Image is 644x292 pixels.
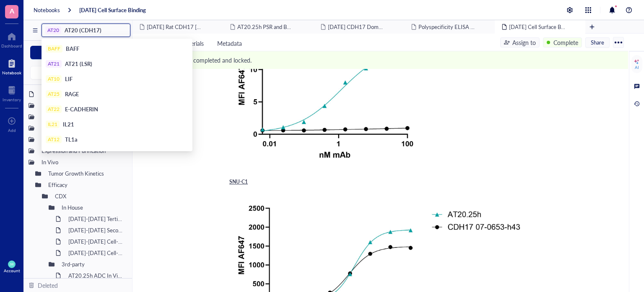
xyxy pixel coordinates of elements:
[10,263,13,266] span: JW
[65,105,98,113] span: E-CADHERIN
[65,75,73,83] span: LIF
[30,46,125,59] button: Create new
[585,37,610,47] button: Share
[65,213,127,225] div: [DATE]-[DATE] Tertiary Cell-line Derived Xenograft (CDX) Model SNU-16
[1,30,22,48] a: Dashboard
[38,100,127,111] div: Project Meeting Minutes
[10,5,14,16] span: A
[1,43,22,48] div: Dashboard
[48,61,60,67] div: AT21
[30,66,125,79] button: Search
[2,70,21,75] div: Notebook
[38,134,127,145] div: Bioanalytical Characterization
[51,190,127,202] div: CDX
[512,38,536,47] div: Assign to
[38,122,127,134] div: In Vitro Screening and Characterization
[48,137,60,142] div: AT12
[65,60,92,68] span: AT21 (LSR)
[229,178,248,185] span: SNU-C1
[63,120,74,128] span: IL21
[65,26,101,34] span: AT20 (CDH17)
[38,111,127,123] div: Immunization
[48,46,60,52] div: BAFF
[48,121,57,127] div: IL21
[58,202,127,213] div: In House
[66,45,79,53] span: BAFF
[79,6,146,14] a: [DATE] Cell Surface Binding
[3,97,21,102] div: Inventory
[48,106,60,112] div: AT22
[34,6,60,14] a: Notebooks
[65,135,78,143] span: TL1a
[58,258,127,270] div: 3rd-party
[44,168,127,179] div: Tumor Growth Kinetics
[8,128,16,133] div: Add
[38,156,127,168] div: In Vivo
[591,39,604,46] span: Share
[4,268,20,273] div: Account
[553,38,578,47] div: Complete
[65,236,127,247] div: [DATE]-[DATE] Cell-line Derived Xenograft (CDX) Model AsPC-1
[65,90,79,98] span: RAGE
[148,55,252,65] div: The document is completed and locked.
[65,224,127,236] div: [DATE]-[DATE] Secondary Cell-line Derived Xenograft (CDX) Model SNU-16
[229,23,528,167] img: genemod-experiment-image
[2,57,21,75] a: Notebook
[38,88,127,100] div: 2025- July- PK RAT AT20 (3mg/kg; 6mg/kg & 9mg/kg)
[65,247,127,259] div: [DATE]-[DATE] Cell-line Derived Xenograft (CDX) Model SNU-16
[38,145,127,157] div: Expression and Purification
[48,91,60,97] div: AT25
[635,65,639,70] div: AI
[65,270,127,281] div: AT20.25h ADC In Vivo Efficacy Study in a SNU-16 CRC CDX Model (Crown Biosciences)
[44,179,127,191] div: Efficacy
[3,84,21,102] a: Inventory
[48,76,60,82] div: AT10
[217,39,242,47] span: Metadata
[47,27,59,33] div: AT20
[38,281,58,290] div: Deleted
